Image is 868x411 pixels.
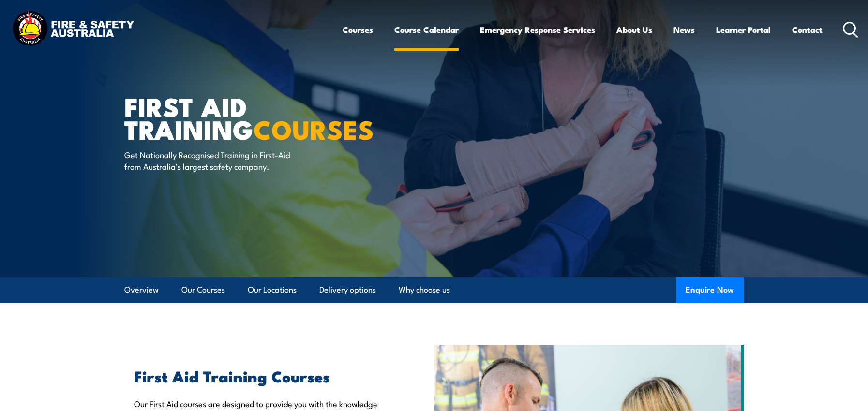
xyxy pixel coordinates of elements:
a: Our Locations [248,277,297,303]
a: Emergency Response Services [480,17,595,43]
a: About Us [616,17,652,43]
a: Overview [124,277,159,303]
h2: First Aid Training Courses [134,369,389,382]
a: Course Calendar [394,17,459,43]
a: Courses [343,17,373,43]
strong: COURSES [254,108,374,148]
a: Our Courses [181,277,225,303]
a: Why choose us [399,277,450,303]
h1: First Aid Training [124,95,363,140]
a: Delivery options [319,277,376,303]
button: Enquire Now [676,277,744,303]
p: Get Nationally Recognised Training in First-Aid from Australia’s largest safety company. [124,149,301,172]
a: News [673,17,695,43]
a: Learner Portal [716,17,771,43]
a: Contact [792,17,823,43]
